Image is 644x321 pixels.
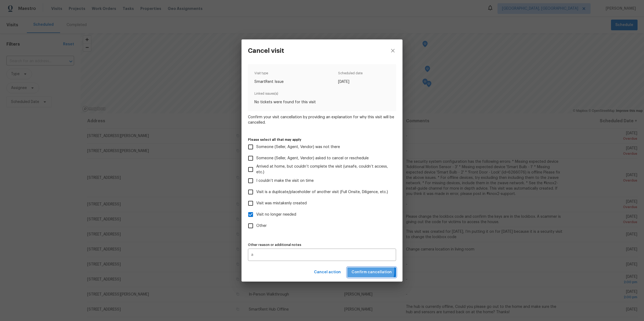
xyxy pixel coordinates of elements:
span: Other [256,223,267,229]
span: Visit type [254,71,284,79]
span: Linked issues(s) [254,91,390,99]
span: Someone (Seller, Agent, Vendor) asked to cancel or reschedule [256,156,369,161]
span: Visit no longer needed [256,212,296,217]
h3: Cancel visit [248,47,284,54]
span: Cancel action [314,269,341,276]
button: Confirm cancellation [347,267,396,277]
span: [DATE] [338,79,363,84]
span: Confirm your visit cancellation by providing an explanation for why this visit will be cancelled. [248,115,396,125]
span: Confirm cancellation [352,269,392,276]
span: No tickets were found for this visit [254,99,390,105]
span: Visit is a duplicate/placeholder of another visit (Full Onsite, Diligence, etc.) [256,189,388,195]
span: SmartRent Issue [254,79,284,84]
span: Arrived at home, but couldn’t complete the visit (unsafe, couldn’t access, etc.) [256,164,392,175]
label: Other reason or additional notes [248,243,396,246]
label: Please select all that may apply [248,138,396,141]
button: close [383,39,402,62]
span: I couldn’t make the visit on time [256,178,314,184]
button: Cancel action [312,267,343,277]
span: Scheduled date [338,71,363,79]
span: Visit was mistakenly created [256,201,307,206]
span: Someone (Seller, Agent, Vendor) was not there [256,144,340,150]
